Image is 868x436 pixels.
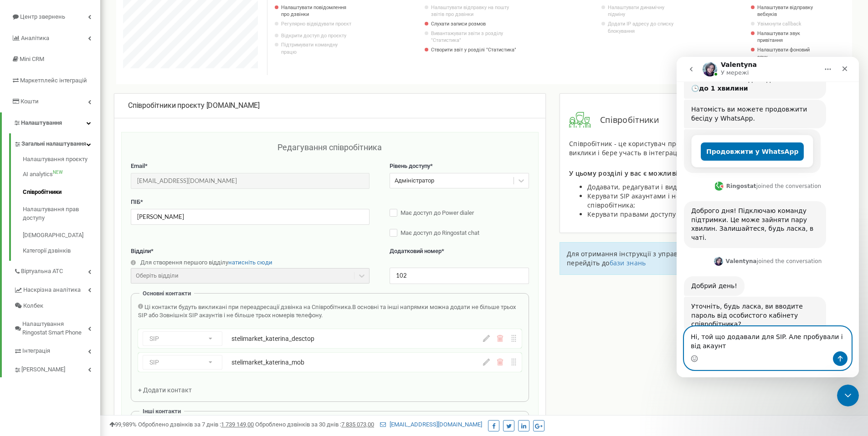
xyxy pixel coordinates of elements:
[109,421,137,428] span: 99,989%
[143,408,181,415] span: Інші контакти
[23,166,100,183] a: AI analyticsNEW
[22,347,50,355] span: Інтеграція
[138,353,522,372] div: SIPstelimarket_katerina_mob
[401,229,479,236] span: Має доступ до Ringostat chat
[23,286,81,294] span: Наскрізна аналітика
[677,57,859,377] iframe: Intercom live chat
[138,329,522,348] div: SIPstelimarket_katerina_desctop
[569,169,690,177] span: У цьому розділі у вас є можливість:
[608,4,678,18] a: Налаштувати динамічну підміну
[431,46,521,54] a: Створити звіт у розділі "Статистика"
[23,244,100,255] a: Категорії дзвінків
[281,41,352,56] p: Підтримувати командну працю
[380,421,482,428] a: [EMAIL_ADDRESS][DOMAIN_NAME]
[281,4,352,18] a: Налаштувати повідомлення про дзвінки
[231,334,422,343] div: stelimarket_katerina_desctop
[131,162,145,169] span: Email
[20,56,44,62] span: Mini CRM
[140,259,228,266] span: Для створення першого відділу
[14,279,100,298] a: Наскрізна аналітика
[255,421,374,428] span: Оброблено дзвінків за 30 днів :
[14,359,100,378] a: [PERSON_NAME]
[138,386,192,394] span: + Додати контакт
[221,421,254,428] u: 1 739 149,00
[281,32,352,40] a: Відкрити доступ до проєкту
[21,140,86,148] span: Загальні налаштування
[14,133,100,152] a: Загальні налаштування
[143,290,191,297] span: Основні контакти
[20,13,65,20] span: Центр звернень
[21,98,39,105] span: Кошти
[390,248,442,254] span: Додатковий номер
[2,112,100,134] a: Налаштування
[231,358,422,367] div: stelimarket_katerina_mob
[23,201,100,227] a: Налаштування прав доступу
[131,248,151,254] span: Відділи
[431,30,521,44] a: Вивантажувати звіти з розділу "Статистика"
[23,227,100,244] a: [DEMOGRAPHIC_DATA]
[131,173,370,189] input: Введіть Email
[21,35,49,41] span: Аналiтика
[757,46,816,61] a: Налаштувати фоновий звук
[14,340,100,359] a: Інтеграція
[128,101,205,110] span: Співробітники проєкту
[23,302,43,310] span: Колбек
[757,20,816,28] a: Увімкнути callback
[23,155,100,166] a: Налаштування проєкту
[390,162,430,169] span: Рівень доступу
[20,77,87,84] span: Маркетплейс інтеграцій
[144,304,352,310] span: Ці контакти будуть викликані при переадресації дзвінка на Співробітника.
[608,20,678,35] a: Додати IP адресу до списку блокування
[21,365,65,374] span: [PERSON_NAME]
[587,210,765,218] span: Керувати правами доступу співробітників до проєкту.
[22,320,88,337] span: Налаштування Ringostat Smart Phone
[395,177,434,185] div: Адміністратор
[431,4,521,18] a: Налаштувати відправку на пошту звітів про дзвінки
[21,267,63,276] span: Віртуальна АТС
[228,259,272,266] a: натисніть сюди
[14,298,100,314] a: Колбек
[138,421,254,428] span: Оброблено дзвінків за 7 днів :
[281,20,352,28] p: Регулярно відвідувати проєкт
[21,119,62,126] span: Налаштування
[14,261,100,279] a: Віртуальна АТС
[277,142,382,152] span: Редагування співробітника
[757,30,816,44] a: Налаштувати звук привітання
[401,209,474,216] span: Має доступ до Power dialer
[757,4,816,18] a: Налаштувати відправку вебхуків
[837,385,859,406] iframe: Intercom live chat
[431,20,521,28] a: Слухати записи розмов
[587,192,734,209] span: Керувати SIP акаунтами і номерами кожного співробітника;
[131,198,140,205] span: ПІБ
[610,259,646,267] span: бази знань
[14,314,100,340] a: Налаштування Ringostat Smart Phone
[567,249,780,267] span: Для отримання інструкції з управління співробітниками проєкту перейдіть до
[131,209,370,225] input: Введіть ПІБ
